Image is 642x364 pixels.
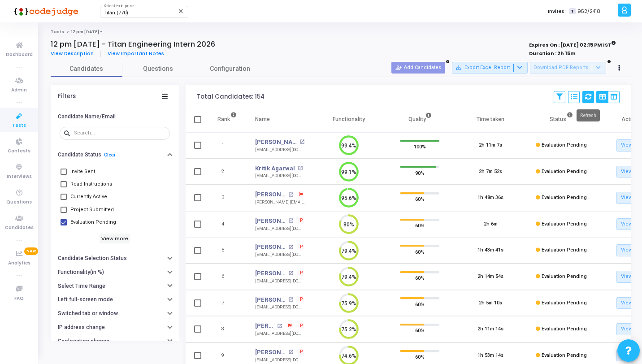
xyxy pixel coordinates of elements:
span: View Description [51,50,94,57]
div: Time taken [477,114,504,124]
mat-icon: open_in_new [288,245,293,250]
img: logo [11,2,78,20]
div: [EMAIL_ADDRESS][DOMAIN_NAME] [255,147,304,153]
h4: 12 pm [DATE] - Titan Engineering Intern 2026 [51,40,215,49]
div: View Options [596,91,620,103]
th: Functionality [313,107,384,132]
span: Admin [11,87,27,94]
a: Clear [104,152,116,158]
span: 952/2418 [577,8,600,15]
h6: Functionality(in %) [58,269,104,276]
span: Evaluation Pending [542,273,587,279]
div: [EMAIL_ADDRESS][DOMAIN_NAME] [255,304,304,311]
span: Candidates [51,64,122,74]
span: Contests [8,147,30,155]
td: 3 [208,185,246,211]
span: Invite Sent [70,166,95,177]
div: 1h 53m 14s [477,352,503,360]
span: Questions [122,64,194,74]
span: Candidates [5,224,34,232]
span: Evaluation Pending [542,195,587,200]
div: [EMAIL_ADDRESS][DOMAIN_NAME] [255,251,304,258]
td: 5 [208,237,246,264]
h6: Geolocation change [58,338,109,345]
button: Candidate StatusClear [51,148,179,162]
span: New [24,247,38,255]
mat-icon: search [63,129,74,137]
th: Status [526,107,597,132]
a: View Important Notes [101,51,171,56]
span: T [569,8,575,15]
a: [PERSON_NAME] [255,295,286,304]
mat-icon: open_in_new [299,139,304,144]
span: Read Instructions [70,179,112,190]
span: Evaluation Pending [542,247,587,253]
mat-icon: open_in_new [277,324,282,329]
span: Analytics [8,260,30,267]
a: Tests [51,29,64,35]
span: Evaluation Pending [70,217,116,228]
span: 60% [415,221,425,230]
span: Titan (770) [104,10,128,16]
span: Currently Active [70,191,107,202]
td: 6 [208,264,246,290]
div: 1h 48m 36s [477,194,503,202]
button: Export Excel Report [452,62,528,74]
span: 60% [415,273,425,282]
h6: Candidate Name/Email [58,113,116,120]
span: Evaluation Pending [542,142,587,148]
button: Geolocation change [51,334,179,348]
button: Add Candidates [391,62,445,74]
a: [PERSON_NAME] [255,190,286,199]
mat-icon: open_in_new [288,192,293,197]
div: Name [255,114,270,124]
div: 2h 14m 54s [477,273,503,281]
span: 90% [415,168,425,177]
a: [PERSON_NAME] [255,269,286,278]
div: [EMAIL_ADDRESS][DOMAIN_NAME] [255,278,304,285]
button: Download PDF Reports [530,62,606,74]
h6: Candidate Status [58,152,101,158]
td: 7 [208,290,246,316]
mat-icon: open_in_new [298,166,303,171]
h6: View more [100,234,130,243]
span: P [300,322,303,329]
span: 60% [415,326,425,335]
span: 60% [415,299,425,308]
span: Dashboard [6,51,33,59]
div: 2h 11m 7s [479,142,502,149]
button: Candidate Name/Email [51,109,179,123]
div: Filters [58,93,76,100]
a: [PERSON_NAME] C [255,243,286,251]
span: P [300,217,303,224]
td: 2 [208,159,246,185]
span: 60% [415,352,425,361]
a: [PERSON_NAME] [255,348,286,357]
mat-icon: open_in_new [288,350,293,355]
span: Evaluation Pending [542,221,587,227]
mat-icon: open_in_new [288,218,293,223]
mat-icon: save_alt [455,65,462,71]
span: Evaluation Pending [542,352,587,358]
button: Functionality(in %) [51,265,179,279]
input: Search... [74,130,166,136]
div: 2h 11m 14s [477,325,503,333]
th: Rank [208,107,246,132]
td: 4 [208,211,246,238]
div: 2h 7m 52s [479,168,502,176]
a: Kritik Agarwal [255,164,295,173]
button: Left full-screen mode [51,293,179,307]
h6: Candidate Selection Status [58,255,127,262]
mat-icon: person_add_alt [395,65,402,71]
a: [PERSON_NAME] [255,138,297,147]
label: Invites: [548,8,566,15]
span: P [300,348,303,355]
strong: Duration : 2h 15m [529,50,576,57]
div: Refresh [577,109,600,121]
span: Tests [12,122,26,130]
div: [PERSON_NAME][EMAIL_ADDRESS][DOMAIN_NAME] [255,199,304,206]
span: Interviews [7,173,32,181]
div: 2h 5m 10s [479,299,502,307]
span: Evaluation Pending [542,169,587,174]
